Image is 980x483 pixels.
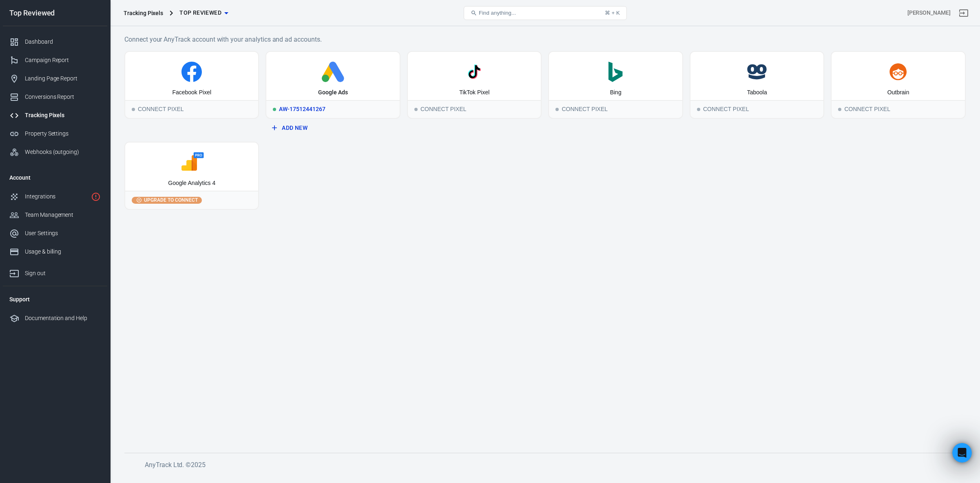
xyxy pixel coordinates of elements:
[747,89,767,97] div: Taboola
[318,89,348,97] div: Google Ads
[408,100,541,118] div: Connect Pixel
[479,10,516,16] span: Find anything...
[84,87,157,105] div: 💬 Technical Support
[273,108,276,111] span: Running
[831,51,965,119] button: OutbrainConnect PixelConnect Pixel
[7,111,134,238] div: Let's try to first understand where is the root cause of the issue you are facing.🎯 Ads Integrati...
[7,47,134,81] div: Hey [PERSON_NAME],Which option best applies to your reason for contacting AnyTrack [DATE]?
[3,289,107,309] li: Support
[3,33,107,51] a: Dashboard
[832,100,965,118] div: Connect Pixel
[7,87,157,112] div: Robertas says…
[25,56,101,65] div: Campaign Report
[459,89,489,97] div: TikTok Pixel
[952,443,972,463] iframe: Intercom live chat
[887,89,909,97] div: Outbrain
[132,108,135,111] span: Connect Pixel
[13,145,127,169] div: Select this option if your question relates to Facebook Ads, Google Ads, TikTok Ads.
[25,93,101,101] div: Conversions Report
[265,51,400,119] a: Google AdsRunningAW-17512441267
[13,145,78,151] b: 🎯 Ads Integrations:
[3,243,107,261] a: Usage & billing
[26,267,32,274] button: Emoji picker
[407,51,542,119] button: TikTok PixelConnect PixelConnect Pixel
[128,3,143,19] button: Home
[548,51,683,119] button: BingConnect PixelConnect Pixel
[3,51,107,69] a: Campaign Report
[92,249,150,257] div: 🛠️ Platform Settings
[3,69,107,88] a: Landing Page Report
[91,192,101,202] svg: 1 networks not verified yet
[39,267,45,274] button: Gif picker
[172,89,211,97] div: Facebook Pixel
[86,244,157,262] div: 🛠️ Platform Settings
[3,206,107,224] a: Team Management
[5,3,21,19] button: go back
[25,38,101,46] div: Dashboard
[7,47,157,87] div: AnyTrack says…
[179,8,221,18] span: Top Reviewed
[25,211,101,219] div: Team Management
[3,187,107,206] a: Integrations
[13,173,89,180] b: 🛍️ Conversion Tracking:
[3,106,107,125] a: Tracking Pixels
[13,52,127,60] div: Hey [PERSON_NAME],
[3,88,107,106] a: Conversions Report
[140,264,153,277] button: Send a message…
[25,247,101,256] div: Usage & billing
[25,269,101,278] div: Sign out
[697,108,700,111] span: Connect Pixel
[25,148,101,156] div: Webhooks (outgoing)
[266,100,399,118] div: AW-17512441267
[143,3,158,18] div: Close
[25,229,101,238] div: User Settings
[13,173,127,197] div: Select this option for integrations (ex: Shopify, ClickFunnels, ClickBank)
[13,201,81,208] b: 🛠️ Platform Settings:
[7,250,156,264] textarea: Message…
[124,9,163,17] div: Tracking Pixels
[7,111,157,244] div: AnyTrack says…
[23,4,36,18] img: Profile image for Jose
[52,267,58,274] button: Start recording
[907,9,951,17] div: Account id: vBYNLn0g
[3,143,107,161] a: Webhooks (outgoing)
[13,60,127,76] div: Which option best applies to your reason for contacting AnyTrack [DATE]?
[838,108,841,111] span: Connect Pixel
[25,314,101,323] div: Documentation and Help
[3,261,107,283] a: Sign out
[91,92,150,100] div: 💬 Technical Support
[414,108,418,111] span: Connect Pixel
[25,74,101,83] div: Landing Page Report
[40,10,56,18] p: Active
[40,4,93,10] h1: [PERSON_NAME]
[549,100,682,118] div: Connect Pixel
[124,34,966,45] h6: Connect your AnyTrack account with your analytics and ad accounts.
[3,9,107,17] div: Top Reviewed
[13,116,127,140] div: Let's try to first understand where is the root cause of the issue you are facing.
[142,196,199,204] span: Upgrade to connect
[690,51,824,119] button: TaboolaConnect PixelConnect Pixel
[124,51,259,119] button: Facebook PixelConnect PixelConnect Pixel
[25,129,101,138] div: Property Settings
[13,267,19,274] button: Upload attachment
[13,201,127,233] div: Select this option for features such as Cross Domain Tracking, Event Mapping, or reporting.
[25,111,101,120] div: Tracking Pixels
[269,120,397,136] button: Add New
[3,168,107,187] li: Account
[690,100,823,118] div: Connect Pixel
[124,142,259,209] button: Google Analytics 4Upgrade to connect
[605,10,620,16] div: ⌘ + K
[555,108,559,111] span: Connect Pixel
[25,192,88,201] div: Integrations
[125,100,258,118] div: Connect Pixel
[7,244,157,269] div: Robertas says…
[954,3,973,23] a: Sign out
[610,89,622,97] div: Bing
[464,6,627,20] button: Find anything...⌘ + K
[145,460,757,470] h6: AnyTrack Ltd. © 2025
[3,125,107,143] a: Property Settings
[176,5,231,20] button: Top Reviewed
[168,179,215,187] div: Google Analytics 4
[3,224,107,243] a: User Settings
